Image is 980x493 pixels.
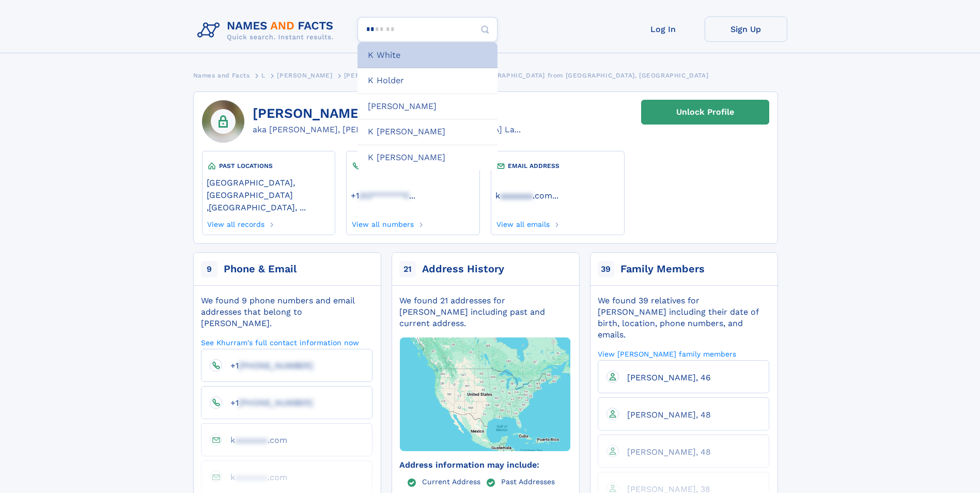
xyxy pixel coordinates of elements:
a: L [261,69,266,82]
a: Names and Facts [193,69,250,82]
a: kaaaaaaa.com [495,190,552,201]
a: ... [351,191,475,201]
span: aaaaaaa [500,191,533,201]
a: Current Address [422,477,480,485]
div: Address information may include: [399,459,571,471]
div: aka [PERSON_NAME], [PERSON_NAME], [GEOGRAPHIC_DATA] La... [253,124,521,136]
a: View all emails [495,217,550,228]
span: [PERSON_NAME], 48 [627,447,711,457]
span: [PHONE_NUMBER] [239,398,313,408]
a: Log In [622,17,705,42]
button: Search Button [473,17,497,42]
a: kaaaaaaa.com [222,435,287,444]
div: We found 21 addresses for [PERSON_NAME] including past and current address. [399,295,571,329]
span: [PERSON_NAME], [DEMOGRAPHIC_DATA] from [GEOGRAPHIC_DATA], [GEOGRAPHIC_DATA] [411,72,708,79]
a: [PERSON_NAME], 48 [619,409,711,419]
a: View [PERSON_NAME] family members [598,349,736,359]
a: Past Addresses [501,477,555,485]
div: We found 39 relatives for [PERSON_NAME] including their date of birth, location, phone numbers, a... [598,295,769,341]
a: [GEOGRAPHIC_DATA], [GEOGRAPHIC_DATA] [207,177,331,200]
span: 21 [399,261,416,278]
a: [GEOGRAPHIC_DATA], ... [209,202,306,212]
a: [PERSON_NAME] [344,69,399,82]
span: [PERSON_NAME], 46 [627,373,711,382]
img: Logo Names and Facts [193,17,342,44]
span: L [261,72,266,79]
a: [PERSON_NAME], 48 [619,446,711,456]
span: [PERSON_NAME], 48 [627,410,711,420]
div: K White [357,42,497,68]
a: +1[PHONE_NUMBER] [222,397,313,407]
div: , [207,171,331,217]
span: [PERSON_NAME] [344,72,399,79]
a: ... [495,191,619,201]
a: View all records [207,217,265,228]
a: [PERSON_NAME], 46 [619,372,711,382]
div: Address History [422,262,504,276]
span: [PHONE_NUMBER] [239,361,313,371]
input: search input [357,17,497,42]
span: aaaaaaa [235,472,268,482]
div: Family Members [620,262,705,276]
div: We found 9 phone numbers and email addresses that belong to [PERSON_NAME]. [201,295,372,329]
a: [PERSON_NAME] [277,69,332,82]
div: K [PERSON_NAME] [357,145,497,171]
a: Unlock Profile [641,100,769,125]
a: kaaaaaaa.com [222,472,287,482]
div: K Holder [357,68,497,94]
span: 9 [201,261,217,278]
a: +1[PHONE_NUMBER] [222,360,313,370]
h1: [PERSON_NAME], 51 [253,106,521,121]
img: Map with markers on addresses Khurram Lakhani [382,308,588,480]
a: See Khurram's full contact information now [201,337,359,347]
div: PHONE NUMBER [351,161,475,171]
a: View all numbers [351,217,414,228]
span: aaaaaaa [235,435,268,445]
div: Phone & Email [224,262,297,276]
span: [PERSON_NAME] [277,72,332,79]
div: K [PERSON_NAME] [357,119,497,145]
div: Unlock Profile [676,100,734,124]
div: PAST LOCATIONS [207,161,331,171]
span: 39 [598,261,614,278]
div: EMAIL ADDRESS [495,161,619,171]
div: [PERSON_NAME] [357,94,497,119]
a: Sign Up [705,17,787,42]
